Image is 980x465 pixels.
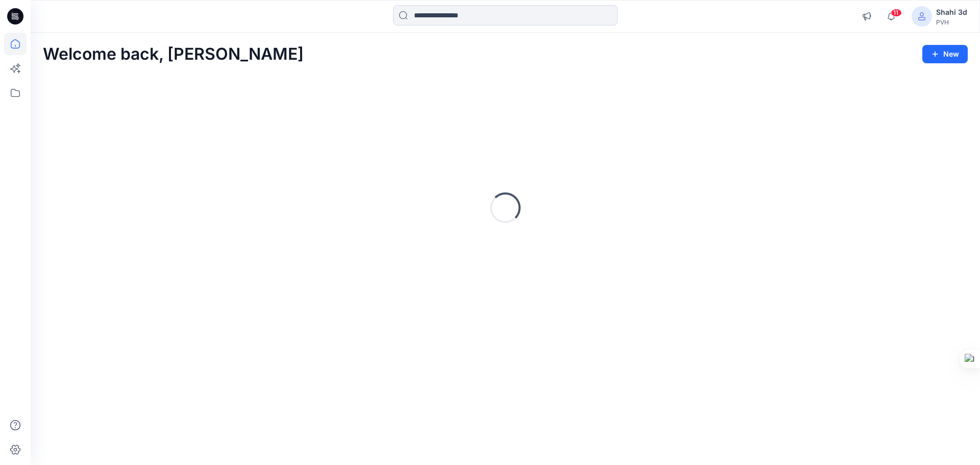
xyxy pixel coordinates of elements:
[43,45,304,64] h2: Welcome back, [PERSON_NAME]
[936,18,967,26] div: PVH
[936,6,967,18] div: Shahi 3d
[918,12,926,20] svg: avatar
[922,45,968,63] button: New
[891,9,902,17] span: 11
